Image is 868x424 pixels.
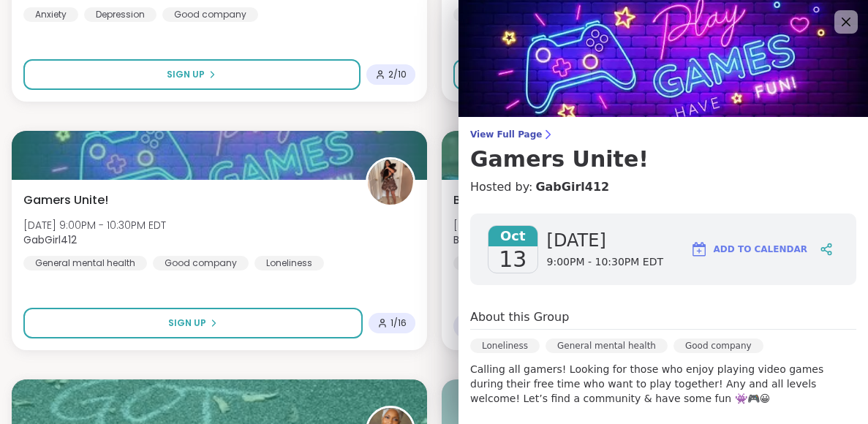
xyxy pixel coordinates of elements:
[673,338,763,353] div: Good company
[453,192,589,209] span: BRandomness last call
[470,338,540,353] div: Loneliness
[547,229,663,252] span: [DATE]
[168,317,206,330] span: Sign Up
[470,129,856,173] a: View Full PageGamers Unite!
[535,178,609,196] a: GabGirl412
[167,68,205,81] span: Sign Up
[23,59,361,90] button: Sign Up
[162,7,258,22] div: Good company
[470,129,856,140] span: View Full Page
[470,178,856,196] h4: Hosted by:
[453,7,550,22] div: [MEDICAL_DATA]
[547,255,663,270] span: 9:00PM - 10:30PM EDT
[153,256,249,270] div: Good company
[470,308,569,326] h4: About this Group
[23,256,147,270] div: General mental health
[453,232,521,247] b: BRandom502
[368,159,413,205] img: GabGirl412
[84,7,156,22] div: Depression
[453,59,790,90] button: Sign Up
[546,338,668,353] div: General mental health
[390,317,407,329] span: 1 / 16
[690,241,708,258] img: ShareWell Logomark
[23,308,363,338] button: Sign Up
[470,362,856,406] p: Calling all gamers! Looking for those who enjoy playing video games during their free time who wa...
[488,226,537,246] span: Oct
[453,218,592,232] span: [DATE] 9:30PM - 11:00PM EDT
[453,256,541,270] div: Daily check-in
[453,314,787,338] div: Group Full
[23,7,78,22] div: Anxiety
[23,218,166,232] span: [DATE] 9:00PM - 10:30PM EDT
[684,232,814,267] button: Add to Calendar
[254,256,324,270] div: Loneliness
[388,69,407,80] span: 2 / 10
[23,192,108,209] span: Gamers Unite!
[23,232,77,247] b: GabGirl412
[470,146,856,173] h3: Gamers Unite!
[499,246,527,273] span: 13
[714,243,807,256] span: Add to Calendar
